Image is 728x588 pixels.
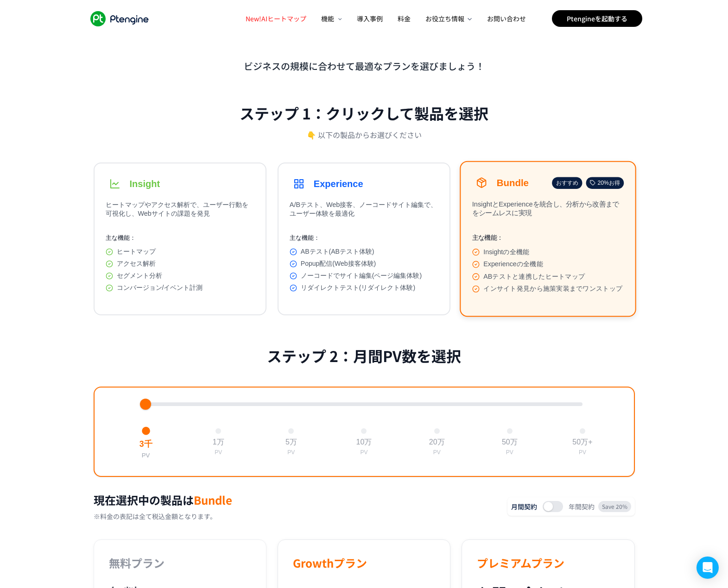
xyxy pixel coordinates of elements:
h3: プレミアムプラン [477,555,619,571]
span: ABテストと連携したヒートマップ [483,272,585,281]
span: Save 20% [598,501,631,512]
p: InsightとExperienceを統合し、分析から改善までをシームレスに実現 [472,200,624,222]
span: Experienceの全機能 [483,260,543,269]
p: ※料金の表記は全て税込金額となります。 [94,512,493,521]
span: 機能 [321,14,336,23]
a: Ptengineを起動する [552,10,642,27]
div: 50万 [502,438,518,447]
p: ヒートマップやアクセス解析で、ユーザー行動を可視化し、Webサイトの課題を発見 [106,200,254,223]
p: 👇 以下の製品からお選びください [307,129,422,140]
span: 料金 [398,14,411,23]
button: Bundleおすすめ20%お得InsightとExperienceを統合し、分析から改善までをシームレスに実現主な機能：Insightの全機能Experienceの全機能ABテストと連携したヒー... [460,161,636,317]
span: AIヒートマップ [246,14,306,23]
div: 20%お得 [586,177,624,189]
button: ExperienceA/Bテスト、Web接客、ノーコードサイト編集で、ユーザー体験を最適化主な機能：ABテスト(ABテスト体験)Popup配信(Web接客体験)ノーコードでサイト編集(ページ編集... [278,163,450,315]
div: 10万 [356,438,372,447]
h2: ステップ 2：月間PV数を選択 [267,345,461,366]
h2: ステップ 1：クリックして製品を選択 [240,102,488,124]
span: お役立ち情報 [425,14,465,23]
div: 1万 [213,438,224,447]
span: Insightの全機能 [483,248,529,256]
span: ヒートマップ [117,248,156,256]
div: 5万 [285,438,297,447]
span: コンバージョン/イベント計測 [117,284,203,292]
button: 1万PV [209,425,228,459]
div: PV [287,449,295,456]
div: PV [433,449,441,456]
div: Open Intercom Messenger [696,557,719,579]
span: アクセス解析 [117,260,156,268]
h3: Insight [130,179,160,189]
span: Bundle [194,492,232,508]
span: 月間契約 [511,502,537,511]
button: 3千PV [135,423,156,463]
div: PV [215,449,222,456]
button: 20万PV [425,425,449,459]
div: PV [360,449,367,456]
span: インサイト発見から施策実装までワンストップ [483,285,622,293]
h3: 無料プラン [109,555,251,571]
h3: Experience [314,179,363,189]
button: 5万PV [282,425,301,459]
button: 10万PV [353,425,376,459]
div: PV [506,449,513,456]
div: 3千 [139,439,152,450]
span: 導入事例 [357,14,383,23]
span: リダイレクトテスト(リダイレクト体験) [301,284,415,292]
h3: Growthプラン [293,555,435,571]
span: 年間契約 [569,502,595,511]
p: 主な機能： [472,234,624,242]
p: A/Bテスト、Web接客、ノーコードサイト編集で、ユーザー体験を最適化 [290,200,438,223]
div: おすすめ [552,177,582,189]
button: 50万+PV [569,425,596,459]
h3: Bundle [497,177,529,188]
h2: 現在選択中の製品は [94,492,493,508]
button: 50万PV [498,425,521,459]
span: ノーコードでサイト編集(ページ編集体験) [301,272,422,280]
button: Insightヒートマップやアクセス解析で、ユーザー行動を可視化し、Webサイトの課題を発見主な機能：ヒートマップアクセス解析セグメント分析コンバージョン/イベント計測 [94,163,266,315]
span: New! [246,14,261,23]
span: お問い合わせ [487,14,526,23]
p: 主な機能： [290,234,438,242]
span: ABテスト(ABテスト体験) [301,248,374,256]
div: 20万 [429,438,445,447]
span: セグメント分析 [117,272,162,280]
div: PV [579,449,586,456]
p: ビジネスの規模に合わせて最適なプランを選びましょう！ [94,59,635,73]
p: 主な機能： [106,234,254,242]
div: PV [141,452,150,459]
div: 50万+ [572,438,592,447]
span: Popup配信(Web接客体験) [301,260,376,268]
